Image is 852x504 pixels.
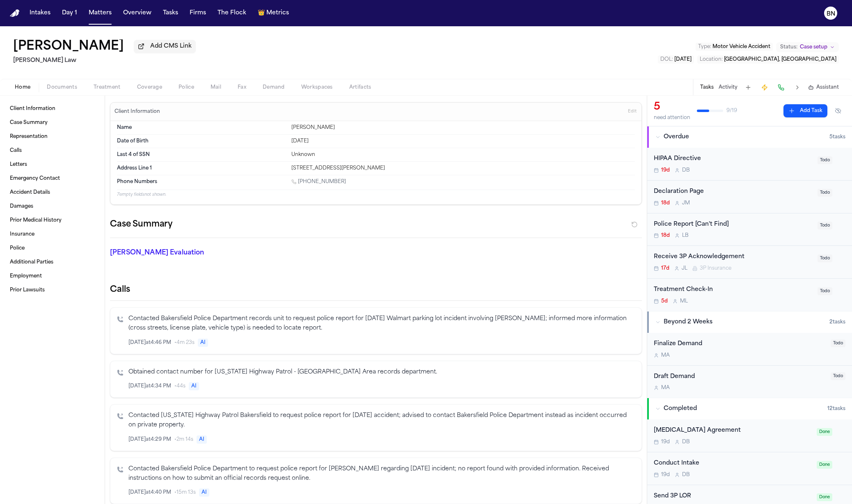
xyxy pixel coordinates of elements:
span: Status: [780,44,797,50]
button: Change status from Case setup [776,42,839,52]
img: Finch Logo [10,9,20,17]
h2: Calls [110,284,642,296]
span: • 15m 13s [174,489,196,496]
button: Edit DOL: 2025-07-07 [658,55,694,64]
button: Completed12tasks [647,398,852,419]
a: Insurance [7,228,98,241]
p: Contacted [US_STATE] Highway Patrol Bakersfield to request police report for [DATE] accident; adv... [128,411,635,430]
span: Fax [238,84,246,91]
span: [DATE] at 4:46 PM [128,339,171,346]
span: Demand [263,84,285,91]
span: Phone Numbers [117,179,157,185]
span: 18d [661,200,670,206]
span: [DATE] at 4:34 PM [128,383,171,389]
span: DOL : [660,57,673,62]
span: 19d [661,439,670,445]
span: Todo [831,372,845,380]
a: Calls [7,144,98,157]
a: Emergency Contact [7,172,98,185]
a: Prior Medical History [7,214,98,227]
span: Todo [818,254,832,262]
span: Todo [818,287,832,295]
span: Motor Vehicle Accident [712,44,770,49]
button: Tasks [160,6,181,21]
span: 12 task s [827,405,845,412]
button: Tasks [700,84,714,91]
span: 5d [661,298,668,305]
span: Assistant [816,84,839,91]
dt: Date of Birth [117,138,286,144]
span: 9 / 19 [726,108,737,114]
span: Metrics [266,9,289,17]
span: 19d [661,167,670,174]
button: Overview [120,6,155,21]
div: Unknown [291,151,635,158]
button: Matters [85,6,115,21]
span: 2 task s [829,319,845,325]
button: Edit Type: Motor Vehicle Accident [696,43,773,51]
button: crownMetrics [254,6,292,21]
span: Employment [10,273,42,279]
button: Firms [186,6,209,21]
span: Calls [10,147,22,154]
div: Open task: Conduct Intake [647,452,852,485]
span: M L [680,298,688,305]
button: Intakes [26,6,54,21]
span: Treatment [94,84,121,91]
span: Completed [664,405,697,413]
div: Police Report [Can't Find] [654,220,813,229]
a: Day 1 [59,6,80,21]
span: Case Summary [10,119,48,126]
span: Overdue [664,133,689,141]
a: Home [10,9,20,17]
span: Documents [47,84,77,91]
p: [PERSON_NAME] Evaluation [110,248,281,258]
span: 18d [661,232,670,239]
span: crown [258,9,265,17]
span: Location : [700,57,723,62]
div: [MEDICAL_DATA] Agreement [654,426,812,435]
span: Edit [628,109,637,115]
p: Contacted Bakersfield Police Department to request police report for [PERSON_NAME] regarding [DAT... [128,465,635,483]
button: Edit matter name [13,39,124,54]
a: Client Information [7,102,98,115]
div: Draft Demand [654,372,826,382]
div: [PERSON_NAME] [291,124,635,131]
span: Police [179,84,194,91]
div: Open task: Finalize Demand [647,333,852,366]
span: Damages [10,203,33,210]
span: Case setup [800,44,827,50]
span: [DATE] at 4:29 PM [128,436,171,443]
span: • 2m 14s [174,436,193,443]
button: The Flock [214,6,250,21]
h3: Client Information [113,108,162,115]
dt: Last 4 of SSN [117,151,286,158]
a: Police [7,242,98,255]
span: Representation [10,133,48,140]
span: Accident Details [10,189,50,196]
button: Create Immediate Task [759,82,770,93]
div: 5 [654,101,690,114]
span: Insurance [10,231,34,238]
span: L B [682,232,689,239]
span: Done [817,493,832,501]
button: Edit [625,105,639,118]
span: Police [10,245,25,252]
p: Contacted Bakersfield Police Department records unit to request police report for [DATE] Walmart ... [128,314,635,333]
span: [DATE] at 4:40 PM [128,489,171,496]
div: Open task: Treatment Check-In [647,279,852,311]
span: Prior Lawsuits [10,287,45,293]
span: M A [661,352,670,359]
span: Additional Parties [10,259,53,266]
a: Prior Lawsuits [7,284,98,297]
span: Done [817,428,832,436]
span: Emergency Contact [10,175,60,182]
button: Beyond 2 Weeks2tasks [647,312,852,333]
span: Home [15,84,30,91]
button: Activity [719,84,737,91]
div: Open task: Draft Demand [647,366,852,398]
